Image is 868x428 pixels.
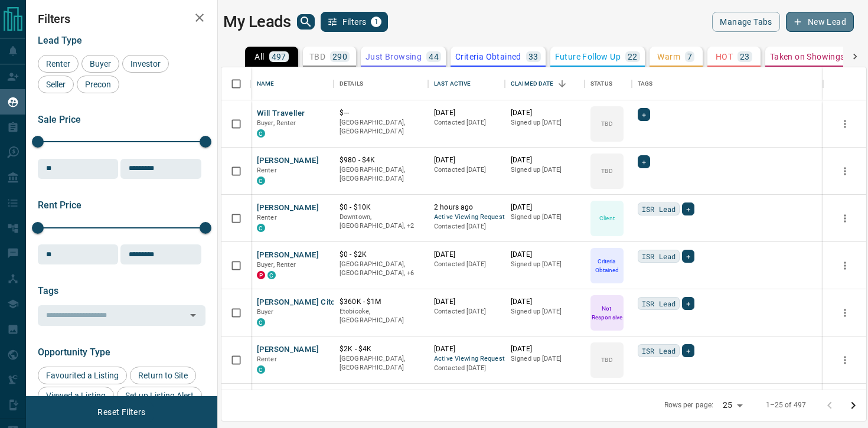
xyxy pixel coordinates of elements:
[664,400,714,410] p: Rows per page:
[90,402,153,422] button: Reset Filters
[554,76,570,92] button: Sort
[334,67,428,100] div: Details
[585,67,632,100] div: Status
[434,297,499,307] p: [DATE]
[257,108,305,119] button: Will Traveller
[836,162,854,180] button: more
[682,202,694,215] div: +
[642,156,646,168] span: +
[511,307,579,316] p: Signed up [DATE]
[340,250,422,260] p: $0 - $2K
[257,344,319,355] button: [PERSON_NAME]
[686,203,690,215] span: +
[434,165,499,175] p: Contacted [DATE]
[340,165,422,184] p: [GEOGRAPHIC_DATA], [GEOGRAPHIC_DATA]
[682,344,694,357] div: +
[267,271,276,279] div: condos.ca
[77,76,119,93] div: Precon
[257,271,265,279] div: property.ca
[718,397,746,414] div: 25
[257,318,265,326] div: condos.ca
[434,202,499,213] p: 2 hours ago
[257,202,319,214] button: [PERSON_NAME]
[638,108,650,121] div: +
[134,371,192,380] span: Return to Site
[628,53,638,61] p: 22
[257,166,277,174] span: Renter
[122,55,169,73] div: Investor
[642,298,676,309] span: ISR Lead
[511,344,579,354] p: [DATE]
[687,53,692,61] p: 7
[340,297,422,307] p: $360K - $1M
[841,394,865,417] button: Go to next page
[786,12,854,32] button: New Lead
[434,354,499,364] span: Active Viewing Request
[657,53,680,61] p: Warm
[434,213,499,223] span: Active Viewing Request
[42,391,110,400] span: Viewed a Listing
[642,250,676,262] span: ISR Lead
[434,118,499,128] p: Contacted [DATE]
[434,108,499,118] p: [DATE]
[766,400,806,410] p: 1–25 of 497
[455,53,521,61] p: Criteria Obtained
[38,285,58,296] span: Tags
[836,304,854,322] button: more
[130,367,196,384] div: Return to Site
[340,108,422,118] p: $---
[601,119,612,128] p: TBD
[257,129,265,138] div: condos.ca
[632,67,823,100] div: Tags
[434,307,499,316] p: Contacted [DATE]
[257,119,296,127] span: Buyer, Renter
[592,257,622,275] p: Criteria Obtained
[836,210,854,227] button: more
[434,67,471,100] div: Last Active
[254,53,264,61] p: All
[38,114,81,125] span: Sale Price
[332,53,347,61] p: 290
[511,213,579,222] p: Signed up [DATE]
[511,165,579,175] p: Signed up [DATE]
[223,12,291,31] h1: My Leads
[434,222,499,231] p: Contacted [DATE]
[836,351,854,369] button: more
[38,76,74,93] div: Seller
[321,12,389,32] button: Filters1
[38,387,114,404] div: Viewed a Listing
[340,67,363,100] div: Details
[836,257,854,275] button: more
[340,155,422,165] p: $980 - $4K
[185,307,201,324] button: Open
[505,67,585,100] div: Claimed Date
[42,371,123,380] span: Favourited a Listing
[428,67,505,100] div: Last Active
[257,365,265,374] div: condos.ca
[38,367,127,384] div: Favourited a Listing
[257,297,336,308] button: [PERSON_NAME] Cito
[434,344,499,354] p: [DATE]
[642,109,646,120] span: +
[366,53,422,61] p: Just Browsing
[38,35,82,46] span: Lead Type
[599,214,615,223] p: Client
[429,53,439,61] p: 44
[682,250,694,263] div: +
[434,250,499,260] p: [DATE]
[590,67,612,100] div: Status
[712,12,779,32] button: Manage Tabs
[340,344,422,354] p: $2K - $4K
[638,67,653,100] div: Tags
[86,59,115,68] span: Buyer
[42,80,70,89] span: Seller
[511,297,579,307] p: [DATE]
[257,155,319,166] button: [PERSON_NAME]
[340,354,422,373] p: [GEOGRAPHIC_DATA], [GEOGRAPHIC_DATA]
[309,53,325,61] p: TBD
[257,177,265,185] div: condos.ca
[642,345,676,357] span: ISR Lead
[340,202,422,213] p: $0 - $10K
[836,115,854,133] button: more
[38,12,205,26] h2: Filters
